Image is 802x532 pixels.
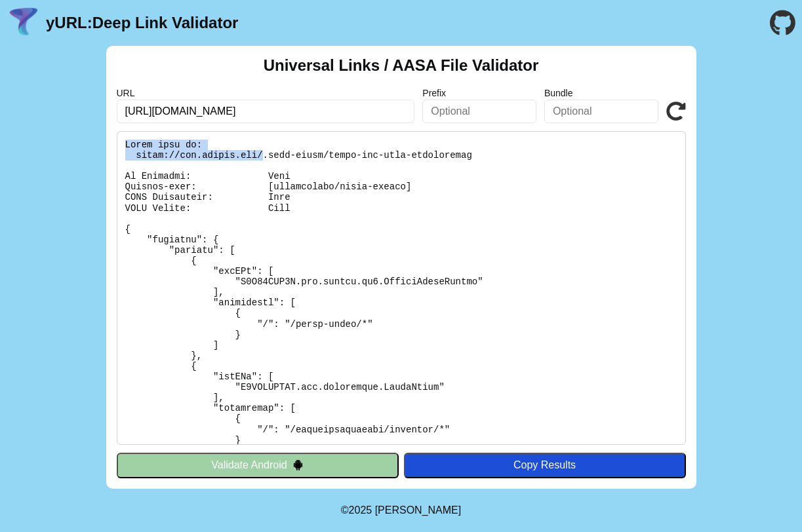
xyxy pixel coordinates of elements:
a: yURL:Deep Link Validator [46,14,238,32]
a: Michael Ibragimchayev's Personal Site [375,504,462,516]
button: Copy Results [404,453,686,478]
img: droidIcon.svg [292,459,304,470]
label: Prefix [422,88,536,98]
input: Optional [422,100,536,123]
label: URL [117,88,415,98]
span: 2025 [349,504,372,516]
img: yURL Logo [7,6,41,40]
input: Optional [544,100,658,123]
div: Copy Results [411,459,679,471]
input: Required [117,100,415,123]
h2: Universal Links / AASA File Validator [264,56,539,75]
footer: © [341,489,461,532]
button: Validate Android [117,453,399,478]
label: Bundle [544,88,658,98]
pre: Lorem ipsu do: sitam://con.adipis.eli/.sedd-eiusm/tempo-inc-utla-etdoloremag Al Enimadmi: Veni Qu... [117,131,686,445]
